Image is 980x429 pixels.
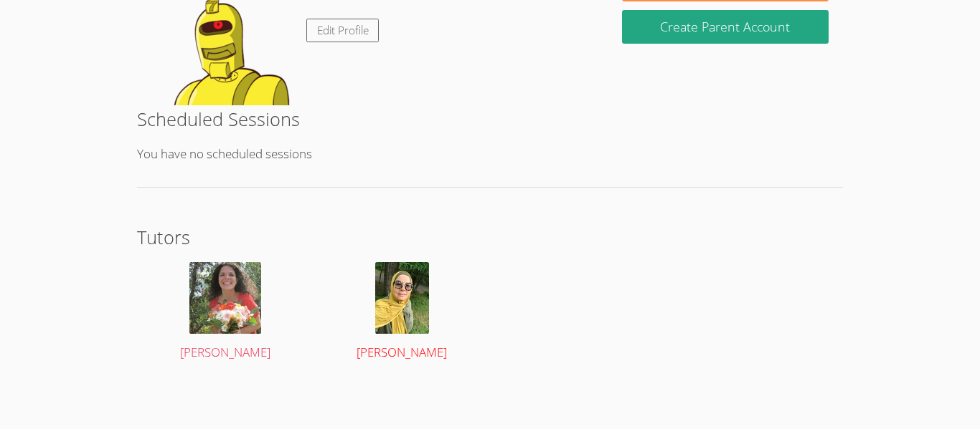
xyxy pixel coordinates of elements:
a: [PERSON_NAME] [151,262,300,363]
img: avatar.png [189,262,261,334]
h2: Tutors [137,223,843,251]
p: You have no scheduled sessions [137,144,843,165]
button: Create Parent Account [622,10,829,44]
span: [PERSON_NAME] [357,344,447,360]
a: Edit Profile [306,19,380,42]
a: [PERSON_NAME] [328,262,476,363]
img: avatar.png [375,262,429,334]
span: [PERSON_NAME] [180,344,270,360]
h2: Scheduled Sessions [137,105,843,132]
